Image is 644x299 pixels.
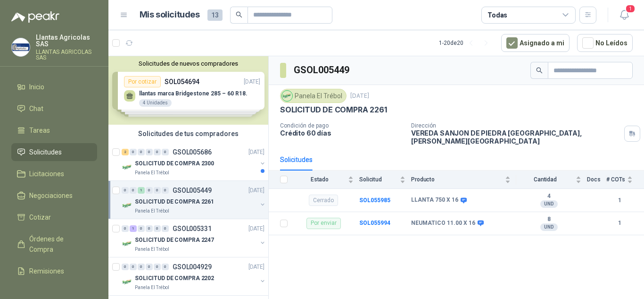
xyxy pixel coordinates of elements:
[439,35,494,51] div: 1 - 20 de 20
[280,129,404,137] p: Crédito 60 días
[516,216,581,223] b: 8
[280,105,387,115] p: SOLICITUD DE COMPRA 2261
[359,176,398,183] span: Solicitud
[236,11,242,18] span: search
[135,284,169,291] p: Panela El Trébol
[122,149,129,155] div: 2
[12,38,30,56] img: Company Logo
[11,230,97,258] a: Órdenes de Compra
[29,169,64,179] span: Licitaciones
[112,60,264,67] button: Solicitudes de nuevos compradores
[122,187,129,194] div: 0
[11,100,97,118] a: Chat
[359,171,411,189] th: Solicitud
[411,171,516,189] th: Producto
[122,276,133,288] img: Company Logo
[359,197,390,204] b: SOL055985
[146,187,153,194] div: 0
[309,195,338,206] div: Cerrado
[122,162,133,173] img: Company Logo
[248,186,264,195] p: [DATE]
[29,103,43,114] span: Chat
[293,176,346,183] span: Estado
[135,274,214,283] p: SOLICITUD DE COMPRA 2202
[587,171,606,189] th: Docs
[108,56,268,125] div: Solicitudes de nuevos compradoresPor cotizarSOL054694[DATE] llantas marca Bridgestone 285 – 60 R1...
[616,7,633,24] button: 1
[11,208,97,226] a: Cotizar
[293,171,359,189] th: Estado
[135,159,214,168] p: SOLICITUD DE COMPRA 2300
[294,63,351,77] h3: GSOL005449
[350,92,369,101] p: [DATE]
[540,200,558,208] div: UND
[487,10,507,20] div: Todas
[146,264,153,270] div: 0
[248,148,264,157] p: [DATE]
[122,238,133,249] img: Company Logo
[138,264,145,270] div: 0
[173,149,212,155] p: GSOL005686
[135,207,169,215] p: Panela El Trébol
[140,8,200,22] h1: Mis solicitudes
[29,234,88,255] span: Órdenes de Compra
[411,176,503,183] span: Producto
[135,236,214,245] p: SOLICITUD DE COMPRA 2247
[135,246,169,253] p: Panela El Trébol
[135,197,214,206] p: SOLICITUD DE COMPRA 2261
[130,264,137,270] div: 0
[162,187,169,194] div: 0
[122,264,129,270] div: 0
[138,149,145,155] div: 0
[359,220,390,226] a: SOL055994
[11,78,97,96] a: Inicio
[411,122,620,129] p: Dirección
[29,190,73,201] span: Negociaciones
[606,171,644,189] th: # COTs
[501,34,570,52] button: Asignado a mi
[11,143,97,161] a: Solicitudes
[29,147,62,157] span: Solicitudes
[280,154,313,165] div: Solicitudes
[122,146,266,177] a: 2 0 0 0 0 0 GSOL005686[DATE] Company LogoSOLICITUD DE COMPRA 2300Panela El Trébol
[516,176,574,183] span: Cantidad
[11,262,97,280] a: Remisiones
[36,49,97,60] p: LLANTAS AGRICOLAS SAS
[173,187,212,194] p: GSOL005449
[29,212,51,222] span: Cotizar
[138,225,145,232] div: 0
[162,264,169,270] div: 0
[162,149,169,155] div: 0
[11,187,97,205] a: Negociaciones
[280,89,347,103] div: Panela El Trébol
[122,261,266,291] a: 0 0 0 0 0 0 GSOL004929[DATE] Company LogoSOLICITUD DE COMPRA 2202Panela El Trébol
[306,218,341,229] div: Por enviar
[516,193,581,200] b: 4
[577,34,633,52] button: No Leídos
[173,264,212,270] p: GSOL004929
[248,224,264,233] p: [DATE]
[606,219,633,228] b: 1
[411,129,620,145] p: VEREDA SANJON DE PIEDRA [GEOGRAPHIC_DATA] , [PERSON_NAME][GEOGRAPHIC_DATA]
[11,11,59,23] img: Logo peakr
[130,149,137,155] div: 0
[154,225,161,232] div: 0
[138,187,145,194] div: 1
[411,196,458,204] b: LLANTA 750 X 16
[146,149,153,155] div: 0
[11,165,97,183] a: Licitaciones
[154,149,161,155] div: 0
[625,4,636,13] span: 1
[411,220,475,227] b: NEUMATICO 11.00 X 16
[248,263,264,272] p: [DATE]
[207,9,223,21] span: 13
[536,67,543,74] span: search
[282,91,292,101] img: Company Logo
[29,266,64,276] span: Remisiones
[122,223,266,253] a: 0 1 0 0 0 0 GSOL005331[DATE] Company LogoSOLICITUD DE COMPRA 2247Panela El Trébol
[173,225,212,232] p: GSOL005331
[122,200,133,211] img: Company Logo
[122,185,266,215] a: 0 0 1 0 0 0 GSOL005449[DATE] Company LogoSOLICITUD DE COMPRA 2261Panela El Trébol
[130,187,137,194] div: 0
[516,171,587,189] th: Cantidad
